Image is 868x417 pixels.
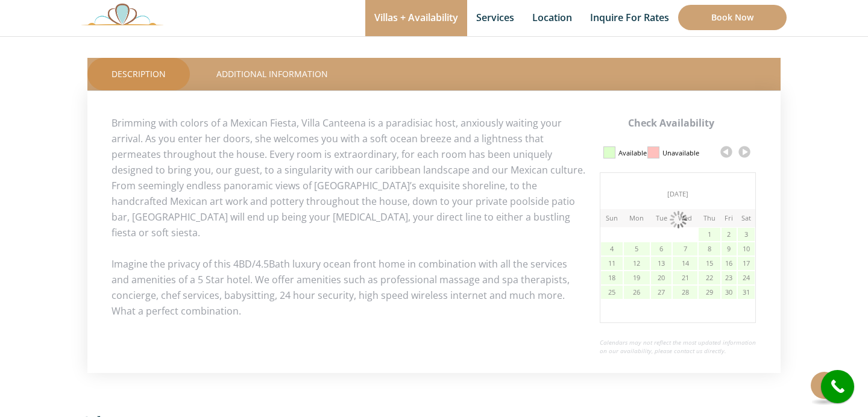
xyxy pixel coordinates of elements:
[824,373,851,400] i: call
[678,5,787,30] a: Book Now
[662,143,699,163] div: Unavailable
[87,58,190,90] a: Description
[112,115,756,240] p: Brimming with colors of a Mexican Fiesta, Villa Canteena is a paradisiac host, anxiously waiting ...
[618,143,647,163] div: Available
[192,58,352,90] a: Additional Information
[112,256,756,319] p: Imagine the privacy of this 4BD/4.5Bath luxury ocean front home in combination with all the servi...
[81,3,163,25] img: Awesome Logo
[821,370,854,403] a: call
